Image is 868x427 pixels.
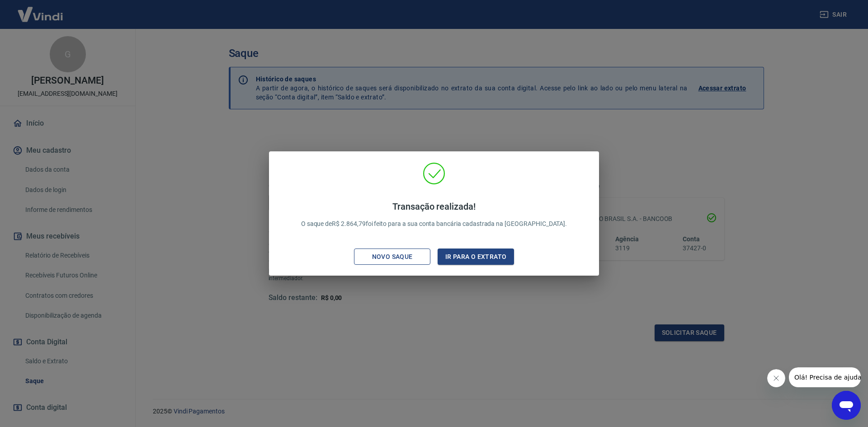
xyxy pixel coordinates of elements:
[789,367,861,387] iframe: Mensagem da empresa
[361,251,424,263] div: Novo saque
[832,391,861,420] iframe: Botão para abrir a janela de mensagens
[5,6,76,14] span: Olá! Precisa de ajuda?
[438,249,514,265] button: Ir para o extrato
[301,201,567,212] h4: Transação realizada!
[301,201,567,229] p: O saque de R$ 2.864,79 foi feito para a sua conta bancária cadastrada na [GEOGRAPHIC_DATA].
[354,249,430,265] button: Novo saque
[767,369,785,387] iframe: Fechar mensagem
